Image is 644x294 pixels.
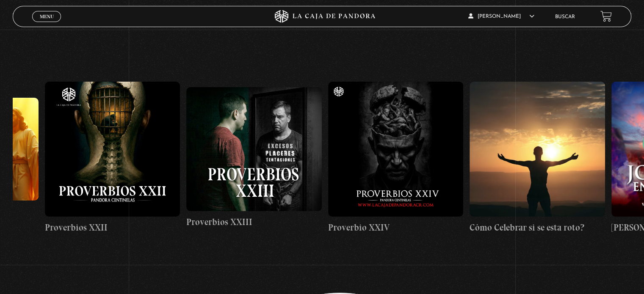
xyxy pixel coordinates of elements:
[45,221,180,234] h4: Proverbios XXII
[186,27,321,289] a: Proverbios XXIII
[470,221,605,234] h4: Cómo Celebrar si se esta roto?
[468,14,534,19] span: [PERSON_NAME]
[555,14,575,19] a: Buscar
[45,27,180,289] a: Proverbios XXII
[37,21,57,27] span: Cerrar
[328,221,463,234] h4: Proverbio XXIV
[328,27,463,289] a: Proverbio XXIV
[40,14,54,19] span: Menu
[13,6,28,21] button: Previous
[470,27,605,289] a: Cómo Celebrar si se esta roto?
[600,11,612,22] a: View your shopping cart
[186,215,321,229] h4: Proverbios XXIII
